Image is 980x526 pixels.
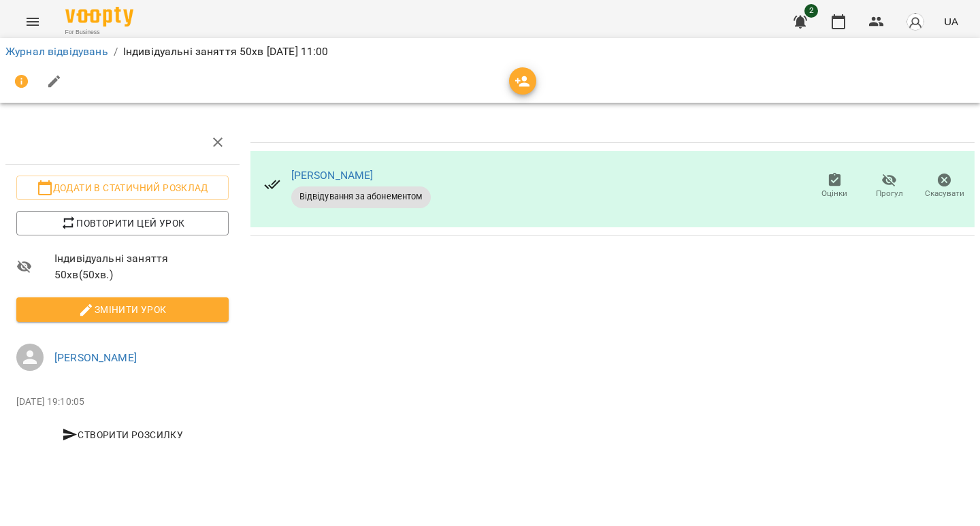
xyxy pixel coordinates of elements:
li: / [114,44,118,60]
span: Скасувати [925,188,964,199]
span: For Business [65,28,133,37]
button: Створити розсилку [16,423,229,447]
span: Прогул [876,188,903,199]
img: Voopty Logo [65,7,133,27]
a: [PERSON_NAME] [291,169,374,182]
button: Додати в статичний розклад [16,176,229,200]
img: avatar_s.png [906,12,925,31]
span: Змінити урок [27,301,218,318]
button: Оцінки [807,167,862,206]
nav: breadcrumb [5,44,975,60]
span: Створити розсилку [22,427,223,443]
span: Додати в статичний розклад [27,180,218,196]
span: Повторити цей урок [27,215,218,231]
span: 2 [804,4,818,18]
a: Журнал відвідувань [5,45,108,58]
button: Menu [16,5,49,38]
p: Індивідуальні заняття 50хв [DATE] 11:00 [123,44,329,60]
button: UA [938,9,964,34]
button: Скасувати [917,167,972,206]
span: Оцінки [821,188,847,199]
span: Відвідування за абонементом [291,191,431,203]
a: [PERSON_NAME] [54,351,137,364]
span: UA [944,14,958,29]
button: Повторити цей урок [16,211,229,235]
button: Прогул [862,167,917,206]
button: Змінити урок [16,297,229,322]
span: Індивідуальні заняття 50хв ( 50 хв. ) [54,250,229,282]
p: [DATE] 19:10:05 [16,395,229,409]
